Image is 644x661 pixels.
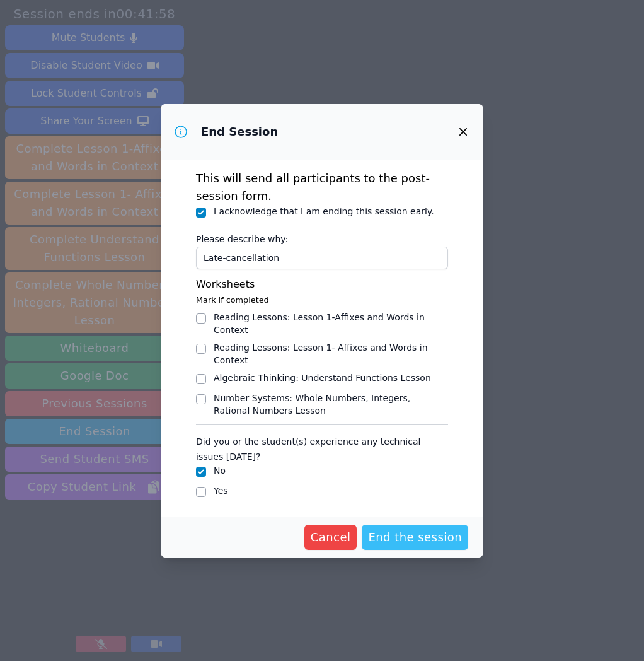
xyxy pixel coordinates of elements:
[362,525,468,550] button: End the session
[368,529,462,546] span: End the session
[214,311,448,336] div: Reading Lessons : Lesson 1-Affixes and Words in Context
[214,371,431,384] div: Algebraic Thinking : Understand Functions Lesson
[201,124,278,139] h3: End Session
[196,228,448,247] label: Please describe why:
[311,529,351,546] span: Cancel
[214,392,448,417] div: Number Systems : Whole Numbers, Integers, Rational Numbers Lesson
[214,486,228,496] label: Yes
[196,430,448,464] legend: Did you or the student(s) experience any technical issues [DATE]?
[214,206,434,216] label: I acknowledge that I am ending this session early.
[196,277,448,292] h3: Worksheets
[304,525,357,550] button: Cancel
[196,170,448,205] p: This will send all participants to the post-session form.
[214,341,448,366] div: Reading Lessons : Lesson 1- Affixes and Words in Context
[196,295,269,305] small: Mark if completed
[214,465,226,476] label: No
